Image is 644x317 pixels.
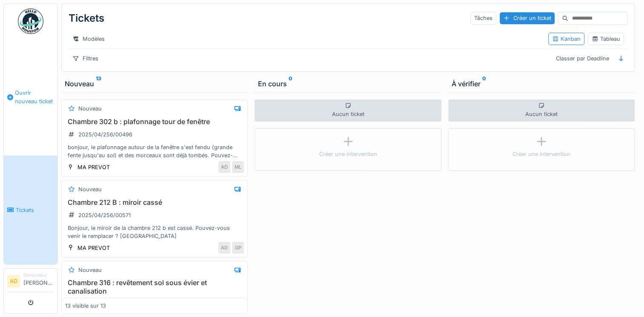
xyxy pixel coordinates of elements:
[77,163,110,171] div: MA PREVOT
[65,79,244,89] div: Nouveau
[23,272,54,278] div: Demandeur
[78,266,102,274] div: Nouveau
[289,79,292,89] sup: 0
[512,150,570,158] div: Créer une intervention
[218,242,230,254] div: AD
[65,279,244,295] h3: Chambre 316 : revêtement sol sous évier et canalisation
[218,161,230,173] div: AD
[4,156,57,264] a: Tickets
[69,52,102,65] div: Filtres
[7,272,54,292] a: AD Demandeur[PERSON_NAME]
[96,79,101,89] sup: 13
[18,8,43,34] img: Badge_color-CXgf-gQk.svg
[78,211,131,219] div: 2025/04/256/00571
[255,99,441,122] div: Aucun ticket
[4,39,57,156] a: Ouvrir nouveau ticket
[232,161,244,173] div: ML
[23,272,54,290] li: [PERSON_NAME]
[232,242,244,254] div: GP
[65,143,244,159] div: bonjour, le plafonnage autour de la fenêtre s'est fendu (grande fente jusqu'au sol) et des morcea...
[448,99,635,122] div: Aucun ticket
[78,130,132,139] div: 2025/04/256/00496
[65,118,244,126] h3: Chambre 302 b : plafonnage tour de fenêtre
[482,79,486,89] sup: 0
[69,7,104,29] div: Tickets
[470,12,496,24] div: Tâches
[65,302,106,310] div: 13 visible sur 13
[500,12,555,24] div: Créer un ticket
[452,79,631,89] div: À vérifier
[78,105,102,113] div: Nouveau
[16,206,54,214] span: Tickets
[78,185,102,193] div: Nouveau
[15,89,54,105] span: Ouvrir nouveau ticket
[552,35,581,43] div: Kanban
[258,79,438,89] div: En cours
[319,150,377,158] div: Créer une intervention
[77,244,110,252] div: MA PREVOT
[69,33,109,45] div: Modèles
[65,198,244,207] h3: Chambre 212 B : miroir cassé
[592,35,620,43] div: Tableau
[7,275,20,288] li: AD
[65,224,244,240] div: Bonjour, le miroir de la chambre 212 b est cassé. Pouvez-vous venir le remplacer ? [GEOGRAPHIC_DATA]
[552,52,613,65] div: Classer par Deadline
